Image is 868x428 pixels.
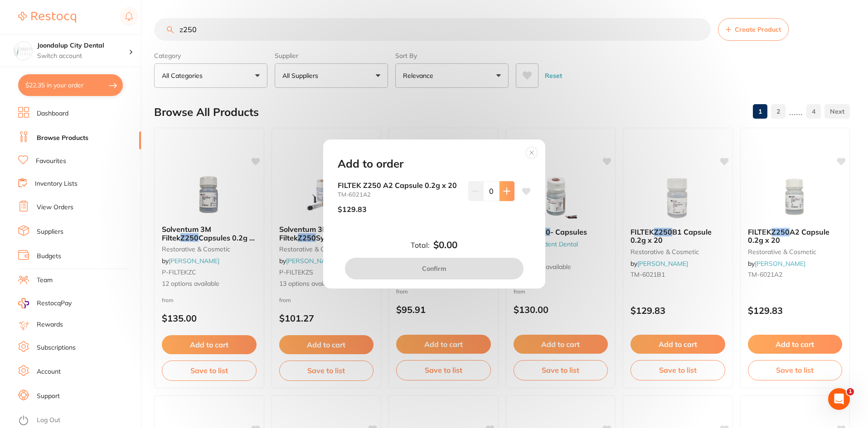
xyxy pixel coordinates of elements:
iframe: Intercom live chat [828,388,850,410]
button: Confirm [345,258,524,279]
span: 1 [847,388,854,395]
p: $129.83 [338,205,367,213]
b: $0.00 [433,240,457,250]
small: TM-6021A2 [338,191,461,198]
label: Total: [411,241,430,249]
h2: Add to order [338,158,403,170]
b: FILTEK Z250 A2 Capsule 0.2g x 20 [338,181,461,189]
